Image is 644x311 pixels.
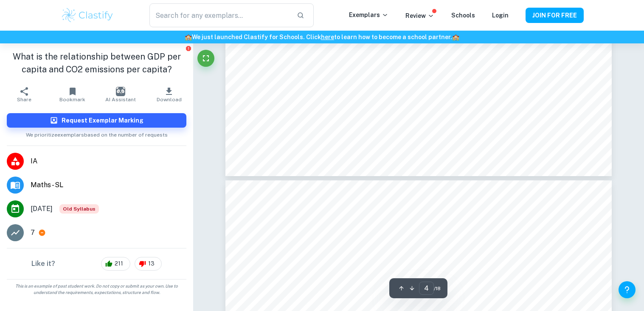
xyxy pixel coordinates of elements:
[59,204,99,214] div: Although this IA is written for the old math syllabus (last exam in November 2020), the current I...
[110,260,128,268] span: 211
[7,113,186,128] button: Request Exemplar Marking
[526,8,584,23] button: JOIN FOR FREE
[321,34,334,40] a: here
[31,204,53,214] span: [DATE]
[116,87,125,96] img: AI Assistant
[26,128,168,139] span: We prioritize exemplars based on the number of requests
[59,204,99,214] span: Old Syllabus
[31,156,186,166] span: IA
[157,97,182,103] span: Download
[185,34,192,40] span: 🏫
[145,83,193,106] button: Download
[143,260,159,268] span: 13
[7,50,186,76] h1: What is the relationship between GDP per capita and CO2 emissions per capita?
[31,228,35,238] p: 7
[62,116,143,125] h6: Request Exemplar Marking
[48,83,97,106] button: Bookmark
[434,285,441,292] span: / 18
[17,97,31,103] span: Share
[492,12,509,19] a: Login
[3,283,190,296] span: This is an example of past student work. Do not copy or submit as your own. Use to understand the...
[59,97,85,103] span: Bookmark
[452,34,459,40] span: 🏫
[105,97,136,103] span: AI Assistant
[619,281,636,298] button: Help and Feedback
[135,257,162,271] div: 13
[61,7,115,24] img: Clastify logo
[185,45,191,51] button: Report issue
[101,257,130,271] div: 211
[197,50,214,67] button: Fullscreen
[31,259,55,269] h6: Like it?
[2,32,642,42] h6: We just launched Clastify for Schools. Click to learn how to become a school partner.
[149,3,290,27] input: Search for any exemplars...
[349,10,388,20] p: Exemplars
[405,11,434,20] p: Review
[31,180,186,190] span: Maths - SL
[97,83,145,106] button: AI Assistant
[451,12,475,19] a: Schools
